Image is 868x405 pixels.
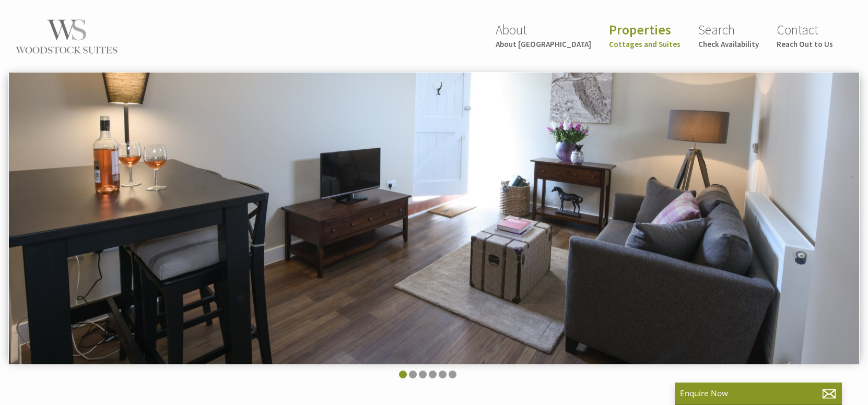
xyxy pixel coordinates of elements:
img: Woodstock Suites [15,17,119,56]
p: Enquire Now [680,388,837,399]
a: AboutAbout [GEOGRAPHIC_DATA] [496,21,591,49]
a: PropertiesCottages and Suites [609,21,681,49]
a: ContactReach Out to Us [777,21,833,49]
a: SearchCheck Availability [698,21,759,49]
small: Reach Out to Us [777,39,833,49]
small: About [GEOGRAPHIC_DATA] [496,39,591,49]
small: Cottages and Suites [609,39,681,49]
small: Check Availability [698,39,759,49]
